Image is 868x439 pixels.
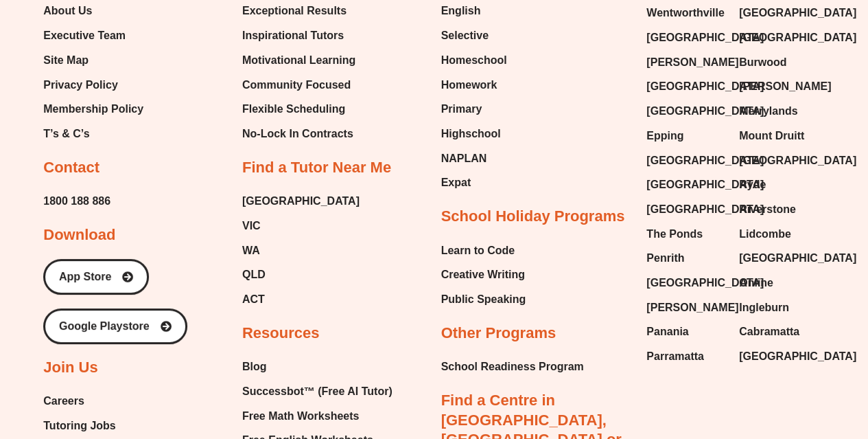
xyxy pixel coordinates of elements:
[646,248,725,269] a: Penrith
[739,3,856,23] span: [GEOGRAPHIC_DATA]
[646,76,725,97] a: [GEOGRAPHIC_DATA]
[43,308,187,344] a: Google Playstore
[43,124,143,144] a: T’s & C’s
[242,381,392,402] span: Successbot™ (Free AI Tutor)
[242,324,320,344] h2: Resources
[640,284,868,439] iframe: Chat Widget
[739,199,818,220] a: Riverstone
[242,25,359,46] a: Inspirational Tutors
[441,264,526,285] a: Creative Writing
[242,191,360,212] a: [GEOGRAPHIC_DATA]
[739,224,791,245] span: Lidcombe
[43,50,89,71] span: Site Map
[441,357,584,377] a: School Readiness Program
[646,3,725,23] a: Wentworthville
[43,1,92,21] span: About Us
[242,124,353,144] span: No-Lock In Contracts
[739,101,797,122] span: Merrylands
[242,1,359,21] a: Exceptional Results
[43,50,143,71] a: Site Map
[441,99,507,120] a: Primary
[242,289,265,310] span: ACT
[43,75,143,95] a: Privacy Policy
[242,25,344,46] span: Inspirational Tutors
[242,357,406,377] a: Blog
[441,207,625,227] h2: School Holiday Programs
[739,3,818,23] a: [GEOGRAPHIC_DATA]
[242,406,406,427] a: Free Math Worksheets
[646,150,764,171] span: [GEOGRAPHIC_DATA]
[739,248,818,269] a: [GEOGRAPHIC_DATA]
[441,148,507,169] a: NAPLAN
[43,25,143,46] a: Executive Team
[646,101,764,122] span: [GEOGRAPHIC_DATA]
[43,416,161,436] a: Tutoring Jobs
[739,273,818,293] a: Online
[441,124,507,144] a: Highschool
[242,381,406,402] a: Successbot™ (Free AI Tutor)
[441,75,497,95] span: Homework
[646,175,725,195] a: [GEOGRAPHIC_DATA]
[441,148,487,169] span: NAPLAN
[43,99,143,120] span: Membership Policy
[43,259,149,295] a: App Store
[646,126,683,146] span: Epping
[646,199,725,220] a: [GEOGRAPHIC_DATA]
[43,158,99,178] h2: Contact
[739,76,818,97] a: [PERSON_NAME]
[441,124,501,144] span: Highschool
[242,1,347,21] span: Exceptional Results
[646,52,725,73] a: [PERSON_NAME]
[739,273,773,293] span: Online
[646,126,725,146] a: Epping
[441,50,507,71] a: Homeschool
[441,25,507,46] a: Selective
[441,172,471,193] span: Expat
[242,158,391,178] h2: Find a Tutor Near Me
[739,150,856,171] span: [GEOGRAPHIC_DATA]
[646,224,703,245] span: The Ponds
[242,406,359,427] span: Free Math Worksheets
[242,357,267,377] span: Blog
[739,199,796,220] span: Riverstone
[242,75,351,95] span: Community Focused
[43,25,126,46] span: Executive Team
[646,199,764,220] span: [GEOGRAPHIC_DATA]
[242,216,261,236] span: VIC
[646,52,738,73] span: [PERSON_NAME]
[739,126,804,146] span: Mount Druitt
[646,273,725,293] a: [GEOGRAPHIC_DATA]
[441,324,556,344] h2: Other Programs
[646,76,764,97] span: [GEOGRAPHIC_DATA]
[739,52,818,73] a: Burwood
[43,1,143,21] a: About Us
[43,124,89,144] span: T’s & C’s
[242,264,266,285] span: QLD
[739,175,766,195] span: Ryde
[242,50,359,71] a: Motivational Learning
[441,240,515,261] span: Learn to Code
[43,225,115,245] h2: Download
[43,391,161,412] a: Careers
[242,264,360,285] a: QLD
[441,289,526,310] a: Public Speaking
[43,191,110,212] a: 1800 188 886
[242,240,260,261] span: WA
[646,224,725,245] a: The Ponds
[43,358,97,378] h2: Join Us
[739,27,856,48] span: [GEOGRAPHIC_DATA]
[646,27,764,48] span: [GEOGRAPHIC_DATA]
[441,1,481,21] span: English
[43,416,115,436] span: Tutoring Jobs
[739,175,818,195] a: Ryde
[739,101,818,122] a: Merrylands
[441,99,482,120] span: Primary
[739,126,818,146] a: Mount Druitt
[646,175,764,195] span: [GEOGRAPHIC_DATA]
[646,248,684,269] span: Penrith
[242,216,360,236] a: VIC
[441,264,525,285] span: Creative Writing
